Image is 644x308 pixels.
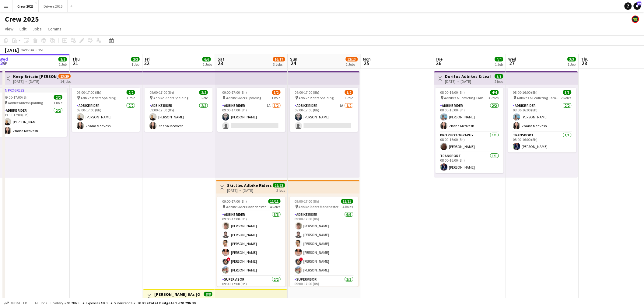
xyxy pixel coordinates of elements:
button: Drivers 2025 [39,0,68,12]
span: Week 34 [20,47,35,52]
span: Comms [48,26,61,32]
a: Comms [45,25,64,33]
a: 50 [634,2,641,10]
button: Budgeted [3,300,28,306]
div: [DATE] [5,47,19,53]
span: Total Budgeted £70 796.30 [149,301,195,305]
a: Edit [17,25,29,33]
span: Jobs [33,26,42,32]
div: BST [38,47,44,52]
span: Budgeted [10,301,27,305]
div: Salary £70 286.30 + Expenses £0.00 + Subsistence £510.00 = [53,301,195,305]
span: All jobs [33,301,48,305]
span: 50 [637,2,642,5]
a: Jobs [30,25,44,33]
span: Edit [19,26,26,32]
span: View [5,26,13,32]
a: View [2,25,16,33]
app-user-avatar: Nicola Price [632,16,639,23]
button: Crew 2025 [12,0,39,12]
h1: Crew 2025 [5,15,39,24]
